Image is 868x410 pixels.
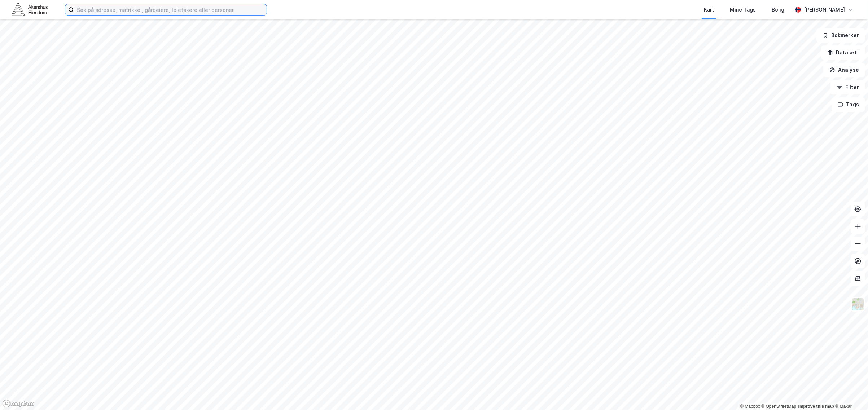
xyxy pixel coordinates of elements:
[704,5,714,14] div: Kart
[832,97,865,112] button: Tags
[823,63,865,77] button: Analyse
[2,400,34,408] a: Mapbox homepage
[740,404,760,409] a: Mapbox
[832,375,868,410] div: Kontrollprogram for chat
[798,404,834,409] a: Improve this map
[772,5,784,14] div: Bolig
[804,5,845,14] div: [PERSON_NAME]
[730,5,756,14] div: Mine Tags
[832,375,868,410] iframe: Chat Widget
[816,28,865,43] button: Bokmerker
[12,3,48,16] img: akershus-eiendom-logo.9091f326c980b4bce74ccdd9f866810c.svg
[830,80,865,94] button: Filter
[851,297,865,311] img: Z
[821,45,865,60] button: Datasett
[762,404,797,409] a: OpenStreetMap
[74,4,267,15] input: Søk på adresse, matrikkel, gårdeiere, leietakere eller personer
